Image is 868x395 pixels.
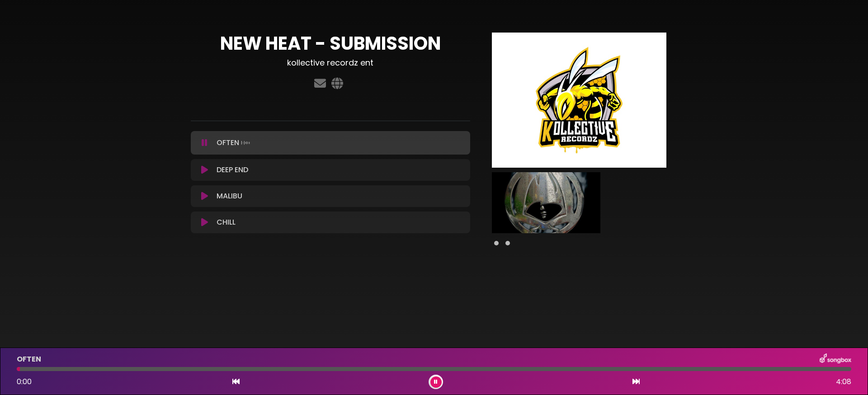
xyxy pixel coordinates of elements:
img: N9PGm42vSmuwtgJKH9CD [492,172,600,233]
p: OFTEN [217,136,252,149]
img: waveform4.gif [239,136,252,149]
h3: kollective recordz ent [191,58,470,68]
h1: NEW HEAT - SUBMISSION [191,33,470,54]
img: Main Media [492,33,666,168]
p: CHILL [217,217,236,228]
p: MALIBU [217,191,242,202]
p: DEEP END [217,165,248,175]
